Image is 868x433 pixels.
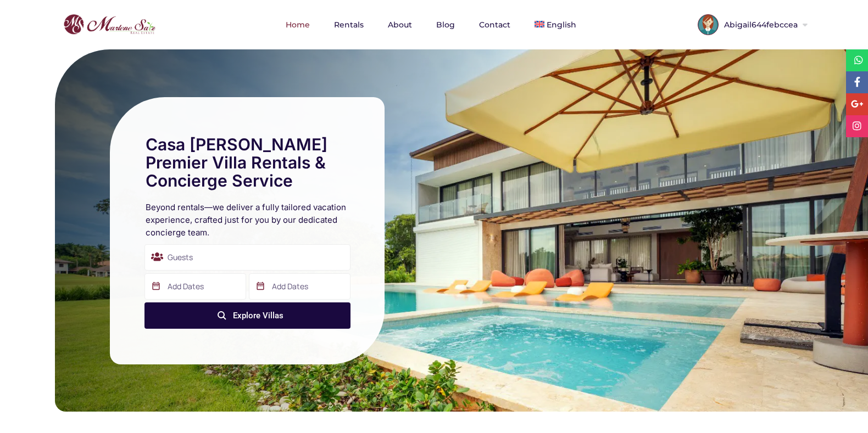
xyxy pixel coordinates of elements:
span: English [547,20,576,30]
input: Add Dates [144,273,246,300]
input: Add Dates [249,273,350,300]
div: Guests [144,244,350,271]
button: Explore Villas [144,302,350,329]
h1: Casa [PERSON_NAME] Premier Villa Rentals & Concierge Service [146,136,349,190]
img: logo [60,12,158,38]
span: Abigail644febccea [719,21,800,29]
h2: Beyond rentals—we deliver a fully tailored vacation experience, crafted just for you by our dedic... [146,201,349,239]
